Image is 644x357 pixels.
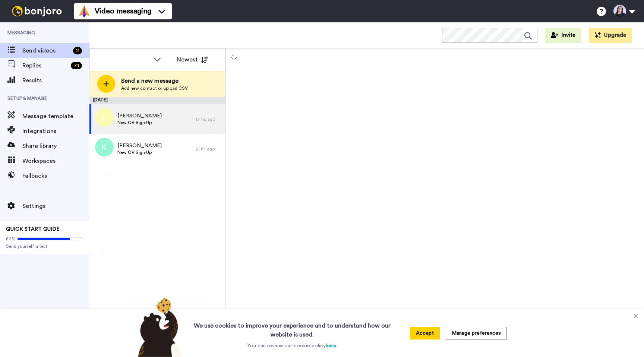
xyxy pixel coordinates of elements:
button: Manage preferences [446,327,507,339]
span: Send videos [22,46,70,55]
span: Message template [22,112,89,121]
button: Newest [171,52,214,67]
p: You can review our cookie policy . [247,342,337,350]
img: bear-with-cookie.png [131,297,186,357]
div: 21 hr. ago [196,146,222,152]
a: here [326,343,336,348]
span: [PERSON_NAME] [117,112,162,120]
img: bj-logo-header-white.svg [9,6,65,16]
div: 2 [73,47,82,54]
span: Results [22,76,89,85]
div: 17 hr. ago [196,116,222,122]
span: Video messaging [95,6,151,16]
span: Send yourself a test [6,243,83,249]
span: Fallbacks [22,171,89,180]
div: [DATE] [89,97,225,104]
span: New OV Sign Up [117,149,162,155]
span: Settings [22,202,89,211]
button: Accept [410,327,440,339]
img: k.png [95,138,114,157]
img: vm-color.svg [78,5,90,17]
button: Invite [545,28,581,43]
span: Send a new message [121,76,188,85]
span: 80% [6,236,16,242]
span: New OV Sign Up [117,120,162,126]
span: [PERSON_NAME] [117,142,162,149]
span: Integrations [22,127,89,136]
div: 71 [71,62,82,69]
span: Replies [22,61,68,70]
button: Upgrade [589,28,632,43]
span: QUICK START GUIDE [6,227,60,232]
h3: We use cookies to improve your experience and to understand how our website is used. [186,317,398,339]
img: l.png [95,108,114,127]
span: Share library [22,142,89,151]
span: Workspaces [22,157,89,165]
span: Add new contact or upload CSV [121,85,188,91]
